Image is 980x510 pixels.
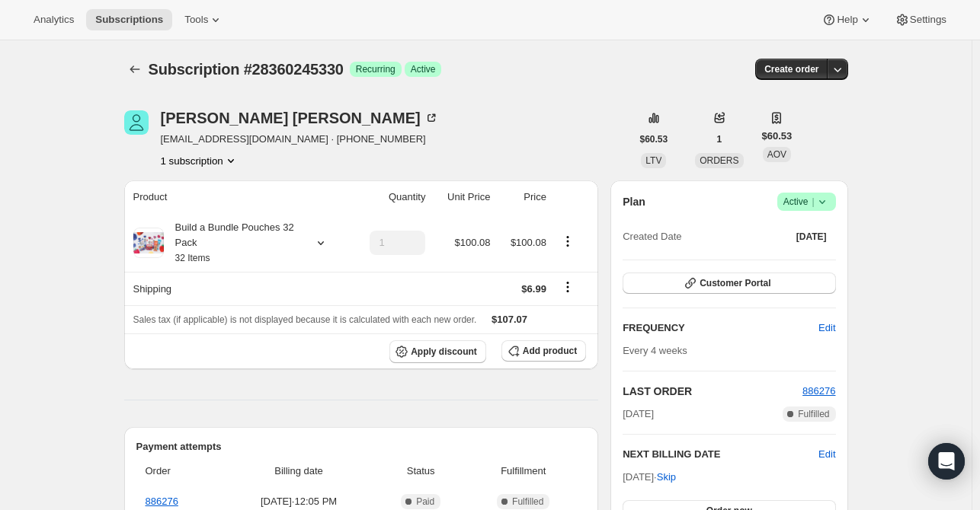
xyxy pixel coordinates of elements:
[796,231,827,243] span: [DATE]
[623,406,654,422] span: [DATE]
[411,63,436,75] span: Active
[521,283,546,295] span: $6.99
[86,9,172,30] button: Subscriptions
[802,384,835,399] button: 886276
[645,155,661,166] span: LTV
[717,133,722,145] span: 1
[226,464,372,479] span: Billing date
[175,253,210,263] small: 32 Items
[700,155,738,166] span: ORDERS
[24,9,83,30] button: Analytics
[124,110,149,135] span: Rhiannon N Lyons
[837,14,857,26] span: Help
[454,237,490,248] span: $100.08
[812,196,814,208] span: |
[762,129,793,144] span: $60.53
[886,9,956,30] button: Settings
[623,229,681,244] span: Created Date
[495,180,550,214] th: Price
[469,464,577,479] span: Fulfillment
[783,194,830,209] span: Active
[809,316,844,340] button: Edit
[430,180,495,214] th: Unit Price
[511,237,546,248] span: $100.08
[657,470,676,485] span: Skip
[802,385,835,397] a: 886276
[161,153,239,168] button: Product actions
[787,226,836,247] button: [DATE]
[818,447,835,462] button: Edit
[798,408,829,420] span: Fulfilled
[700,277,770,289] span: Customer Portal
[708,129,732,150] button: 1
[648,465,685,489] button: Skip
[136,439,587,454] h2: Payment attempts
[381,464,460,479] span: Status
[184,14,208,26] span: Tools
[175,9,232,30] button: Tools
[411,346,477,358] span: Apply discount
[389,340,486,363] button: Apply discount
[623,194,645,209] h2: Plan
[910,14,946,26] span: Settings
[226,494,372,509] span: [DATE] · 12:05 PM
[755,59,828,80] button: Create order
[928,443,965,480] div: Open Intercom Messenger
[161,132,439,147] span: [EMAIL_ADDRESS][DOMAIN_NAME] · [PHONE_NUMBER]
[416,496,434,508] span: Paid
[501,340,586,362] button: Add product
[640,133,668,145] span: $60.53
[124,59,146,80] button: Subscriptions
[512,496,543,508] span: Fulfilled
[136,454,222,488] th: Order
[818,320,835,336] span: Edit
[356,63,396,75] span: Recurring
[124,272,350,305] th: Shipping
[623,471,676,483] span: [DATE] ·
[149,61,344,78] span: Subscription #28360245330
[146,496,178,507] a: 886276
[523,345,577,357] span: Add product
[161,110,439,126] div: [PERSON_NAME] [PERSON_NAME]
[623,273,835,294] button: Customer Portal
[764,63,818,75] span: Create order
[623,447,818,462] h2: NEXT BILLING DATE
[95,14,163,26] span: Subscriptions
[623,345,687,356] span: Every 4 weeks
[623,384,802,399] h2: LAST ORDER
[767,149,786,160] span: AOV
[556,233,580,250] button: Product actions
[350,180,431,214] th: Quantity
[556,279,580,295] button: Shipping actions
[34,14,74,26] span: Analytics
[623,320,818,336] h2: FREQUENCY
[124,180,350,214] th: Product
[133,314,477,325] span: Sales tax (if applicable) is not displayed because it is calculated with each new order.
[164,220,301,266] div: Build a Bundle Pouches 32 Pack
[492,314,527,325] span: $107.07
[631,129,677,150] button: $60.53
[812,9,882,30] button: Help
